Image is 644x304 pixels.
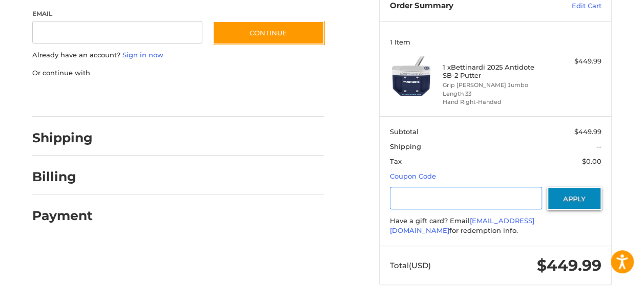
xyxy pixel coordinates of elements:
[390,1,534,11] h3: Order Summary
[548,56,601,67] div: $449.99
[213,21,324,45] button: Continue
[537,256,601,275] span: $449.99
[390,187,543,210] input: Gift Certificate or Coupon Code
[534,1,601,11] a: Edit Cart
[32,169,92,185] h2: Billing
[596,142,601,150] span: --
[116,88,193,106] iframe: PayPal-paylater
[390,127,419,136] span: Subtotal
[443,63,546,80] h4: 1 x Bettinardi 2025 Antidote SB-2 Putter
[390,38,601,46] h3: 1 Item
[32,130,93,146] h2: Shipping
[29,88,106,106] iframe: PayPal-paypal
[443,90,546,98] li: Length 33
[390,216,601,236] div: Have a gift card? Email for redemption info.
[32,9,202,18] label: Email
[390,157,402,165] span: Tax
[32,68,324,78] p: Or continue with
[32,50,324,60] p: Already have an account?
[547,187,601,210] button: Apply
[582,157,601,165] span: $0.00
[559,276,644,304] iframe: Google Customer Reviews
[203,88,280,106] iframe: PayPal-venmo
[443,81,546,90] li: Grip [PERSON_NAME] Jumbo
[390,172,436,180] a: Coupon Code
[390,142,421,150] span: Shipping
[122,51,163,59] a: Sign in now
[390,260,431,270] span: Total (USD)
[574,127,601,136] span: $449.99
[32,208,93,224] h2: Payment
[443,98,546,106] li: Hand Right-Handed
